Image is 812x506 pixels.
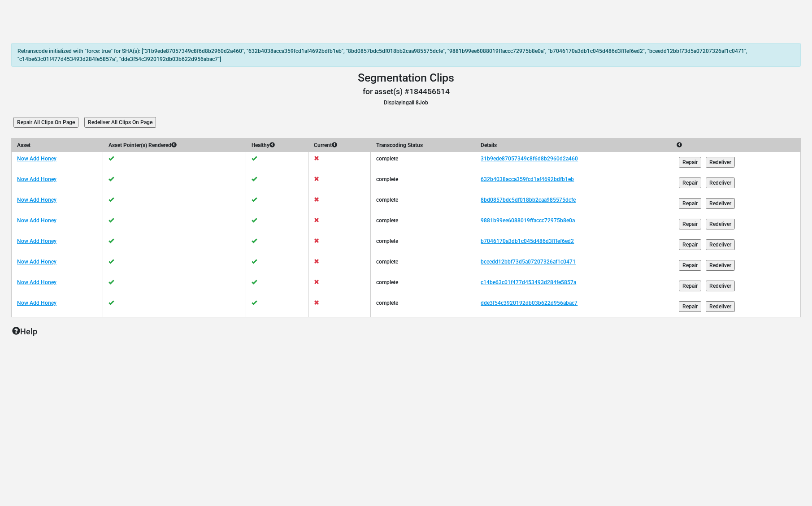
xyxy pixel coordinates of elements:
[481,279,576,285] a: c14be63c01f477d453493d284fe5857a
[371,255,475,276] td: complete
[371,193,475,214] td: complete
[11,71,801,85] h1: Segmentation Clips
[481,176,574,182] a: 632b4038acca359fcd1af4692bdfb1eb
[706,157,735,168] input: Redeliver
[679,177,701,188] input: Repair
[679,239,701,250] input: Repair
[481,259,576,265] a: bceedd12bbf73d5a07207326af1c0471
[706,198,735,209] input: Redeliver
[679,260,701,271] input: Repair
[17,176,56,182] a: Now Add Honey
[679,219,701,229] input: Repair
[706,301,735,312] input: Redeliver
[409,99,419,106] b: all 8
[481,197,576,203] a: 8bd0857bdc5df018bb2caa985575dcfe
[84,117,156,128] input: Redeliver All Clips On Page
[706,219,735,229] input: Redeliver
[706,177,735,188] input: Redeliver
[11,87,801,96] h3: for asset(s) #184456514
[706,260,735,271] input: Redeliver
[679,301,701,312] input: Repair
[11,71,801,107] header: Displaying Job
[371,276,475,296] td: complete
[12,325,801,337] p: Help
[103,138,246,152] th: Asset Pointer(s) Rendered
[481,300,578,306] a: dde3f54c3920192db03b622d956abac7
[706,281,735,291] input: Redeliver
[706,239,735,250] input: Redeliver
[481,238,574,244] a: b7046170a3db1c045d486d3fffef6ed2
[371,138,475,152] th: Transcoding Status
[12,138,103,152] th: Asset
[481,156,578,162] a: 31b9ede87057349c8f6d8b2960d2a460
[17,259,56,265] a: Now Add Honey
[13,117,78,128] input: Repair All Clips On Page
[308,138,371,152] th: Current
[679,157,701,168] input: Repair
[679,281,701,291] input: Repair
[679,198,701,209] input: Repair
[11,43,801,67] div: Retranscode initialized with "force: true" for SHA(s): ["31b9ede87057349c8f6d8b2960d2a460", "632b...
[246,138,308,152] th: Healthy
[371,296,475,317] td: complete
[17,156,56,162] a: Now Add Honey
[17,238,56,244] a: Now Add Honey
[17,197,56,203] a: Now Add Honey
[481,217,575,224] a: 9881b99ee6088019ffaccc72975b8e0a
[371,152,475,173] td: complete
[371,234,475,255] td: complete
[475,138,671,152] th: Details
[371,214,475,234] td: complete
[17,279,56,285] a: Now Add Honey
[17,300,56,306] a: Now Add Honey
[17,217,56,224] a: Now Add Honey
[371,173,475,193] td: complete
